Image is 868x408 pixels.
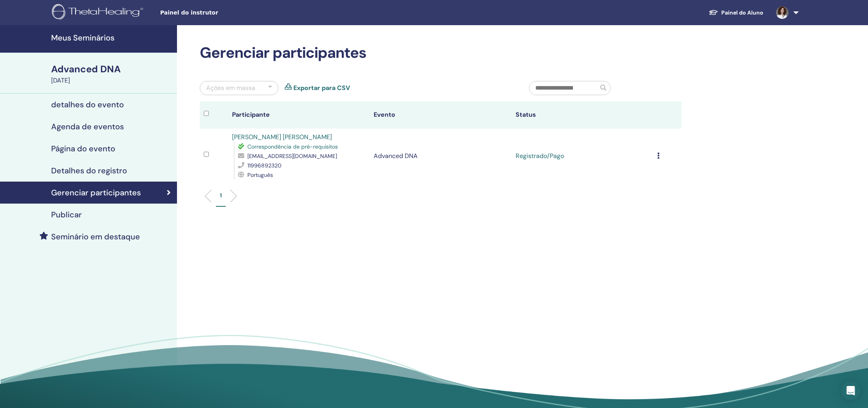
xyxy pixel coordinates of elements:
[247,143,338,150] span: Correspondência de pré-requisitos
[370,129,511,184] td: Advanced DNA
[293,83,350,93] a: Exportar para CSV
[51,76,172,85] div: [DATE]
[512,101,653,129] th: Status
[228,101,370,129] th: Participante
[46,62,177,85] a: Advanced DNA[DATE]
[709,9,718,16] img: graduation-cap-white.svg
[247,153,337,160] span: [EMAIL_ADDRESS][DOMAIN_NAME]
[370,101,511,129] th: Evento
[51,100,124,109] h4: detalhes do evento
[51,210,82,219] h4: Publicar
[841,381,860,400] div: Open Intercom Messenger
[51,144,115,153] h4: Página do evento
[160,9,278,17] span: Painel do instrutor
[51,62,172,76] div: Advanced DNA
[51,122,124,131] h4: Agenda de eventos
[51,188,141,197] h4: Gerenciar participantes
[247,162,282,169] span: 11996892320
[702,6,770,20] a: Painel do Aluno
[51,33,172,42] h4: Meus Seminários
[232,133,332,141] a: [PERSON_NAME] [PERSON_NAME]
[206,83,255,93] div: Ações em massa
[51,232,140,241] h4: Seminário em destaque
[776,6,789,19] img: default.jpg
[247,171,273,178] span: Português
[51,166,127,175] h4: Detalhes do registro
[200,44,682,62] h2: Gerenciar participantes
[220,191,222,200] p: 1
[52,4,146,22] img: logo.png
